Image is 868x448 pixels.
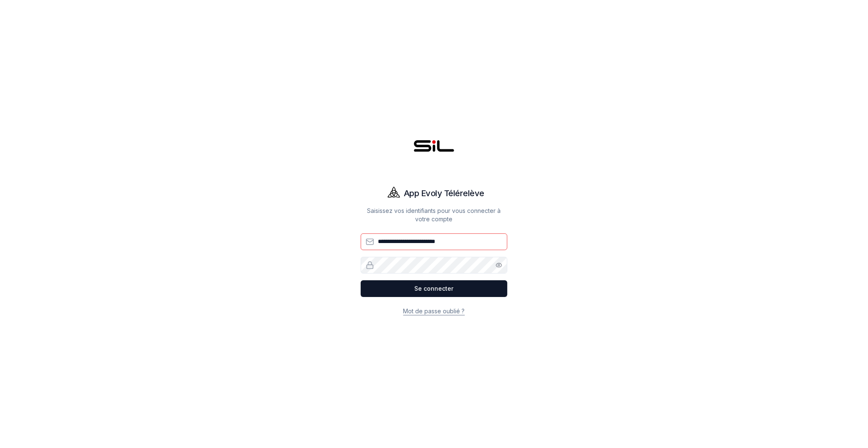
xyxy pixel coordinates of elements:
img: Evoly Logo [384,183,404,203]
h1: App Evoly Télérelève [404,187,484,199]
a: Mot de passe oublié ? [403,307,465,315]
img: SIL - Gaz Logo [414,128,454,168]
button: Se connecter [361,280,507,297]
p: Saisissez vos identifiants pour vous connecter à votre compte [361,207,507,223]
